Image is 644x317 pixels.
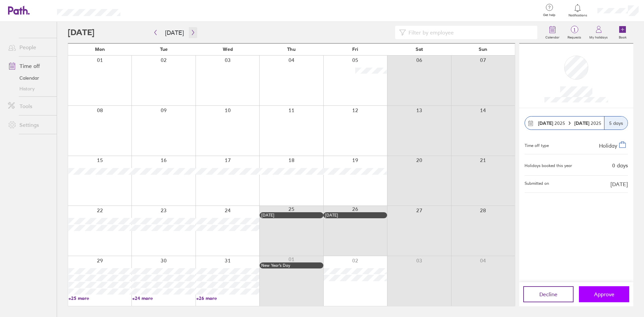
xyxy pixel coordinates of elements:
div: 5 days [604,116,628,130]
span: Decline [539,291,557,297]
span: Submitted on [525,181,549,187]
label: My holidays [585,33,612,39]
a: Calendar [541,22,563,43]
span: 2025 [538,121,565,126]
a: My holidays [585,22,612,43]
strong: [DATE] [574,120,591,126]
a: Calendar [3,73,57,83]
a: Settings [3,118,57,132]
a: Time off [3,59,57,73]
div: 0 days [612,162,628,168]
span: Thu [287,47,296,52]
span: Holiday [599,142,617,149]
a: Tools [3,99,57,113]
span: 2025 [574,121,601,126]
div: Holidays booked this year [525,163,572,168]
button: [DATE] [160,27,189,38]
label: Requests [563,33,585,39]
label: Book [615,33,631,39]
button: Decline [523,286,574,302]
strong: [DATE] [538,120,553,126]
span: [DATE] [610,181,628,187]
a: +26 more [196,295,259,301]
span: Approve [594,291,614,297]
div: [DATE] [325,213,385,218]
span: 1 [563,27,585,32]
a: History [3,83,57,94]
div: Time off type [525,141,549,149]
span: Tue [160,47,168,52]
span: Get help [538,13,560,17]
span: Sun [479,47,487,52]
span: Fri [352,47,358,52]
a: +24 more [132,295,195,301]
input: Filter by employee [406,26,533,39]
label: Calendar [541,33,563,39]
span: Mon [95,47,105,52]
a: Notifications [567,3,589,17]
a: Book [612,22,633,43]
a: +25 more [68,295,131,301]
div: [DATE] [261,213,322,218]
span: Sat [416,47,423,52]
button: Approve [579,286,629,302]
a: People [3,41,57,54]
div: New Year’s Day [261,263,322,268]
span: Notifications [567,13,589,17]
a: 1Requests [563,22,585,43]
span: Wed [223,47,233,52]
